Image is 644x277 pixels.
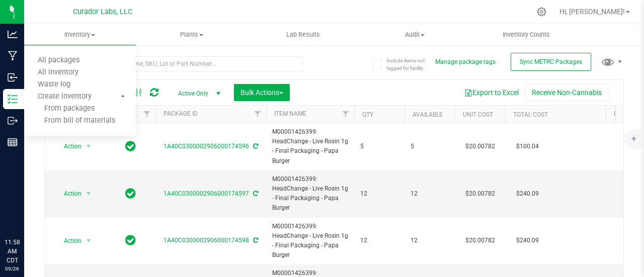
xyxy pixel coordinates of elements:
[272,174,348,213] span: M00001426399: HeadChange - Live Rosin 1g - Final Packaging - Papa Burger
[55,234,82,248] span: Action
[513,111,548,118] a: Total Cost
[250,106,266,123] a: Filter
[83,234,95,248] span: select
[248,24,359,45] a: Lab Results
[8,51,18,61] inline-svg: Manufacturing
[8,29,18,39] inline-svg: Analytics
[5,238,20,265] p: 11:58 AM CDT
[359,24,470,45] a: Audit
[73,8,132,16] span: Curador Labs, LLC
[136,24,248,45] a: Plants
[252,237,258,244] span: Sync from Compliance System
[362,111,373,118] a: Qty
[24,105,95,113] span: From packages
[83,187,95,201] span: select
[125,233,136,247] span: In Sync
[136,30,247,39] span: Plants
[413,111,443,118] a: Available
[359,30,470,39] span: Audit
[559,8,625,16] span: Hi, [PERSON_NAME]!
[125,187,136,201] span: In Sync
[125,139,136,153] span: In Sync
[411,142,449,151] span: 5
[411,236,449,245] span: 12
[272,222,348,260] span: M00001426399: HeadChange - Live Rosin 1g - Final Packaging - Papa Burger
[489,30,563,39] span: Inventory Counts
[234,84,290,101] button: Bulk Actions
[360,142,398,151] span: 5
[252,190,258,197] span: Sync from Compliance System
[511,187,544,201] span: $240.09
[520,58,582,65] span: Sync METRC Packages
[463,111,493,118] a: Unit Cost
[470,24,582,45] a: Inventory Counts
[274,110,306,117] a: Item Name
[164,110,198,117] a: Package ID
[8,116,18,126] inline-svg: Outbound
[10,197,40,227] iframe: Resource center
[458,84,525,101] button: Export to Excel
[24,68,92,77] span: All inventory
[8,94,18,104] inline-svg: Inventory
[24,56,93,65] span: All packages
[338,106,354,123] a: Filter
[272,127,348,166] span: M00001426399: HeadChange - Live Rosin 1g - Final Packaging - Papa Burger
[455,218,505,265] td: $20.00782
[360,236,398,245] span: 12
[8,137,18,147] inline-svg: Reports
[55,139,82,153] span: Action
[24,30,136,39] span: Inventory
[164,143,249,150] a: 1A40C0300002906000174596
[455,170,505,218] td: $20.00782
[511,53,591,71] button: Sync METRC Packages
[511,233,544,248] span: $240.09
[240,88,283,97] span: Bulk Actions
[164,237,249,244] a: 1A40C0300002906000174598
[535,7,548,17] div: Manage settings
[55,187,82,201] span: Action
[44,56,302,71] input: Search Package ID, Item Name, SKU, Lot or Part Number...
[8,72,18,82] inline-svg: Inbound
[24,80,84,89] span: Waste log
[24,24,136,45] a: Inventory All packages All inventory Waste log Create inventory From packages From bill of materials
[83,139,95,153] span: select
[411,189,449,199] span: 12
[252,143,258,150] span: Sync from Compliance System
[24,117,115,125] span: From bill of materials
[164,190,249,197] a: 1A40C0300002906000174597
[511,139,544,154] span: $100.04
[360,189,398,199] span: 12
[139,106,155,123] a: Filter
[525,84,608,101] button: Receive Non-Cannabis
[455,123,505,170] td: $20.00782
[386,57,437,72] span: Include items not tagged for facility
[5,265,20,272] p: 09/26
[24,93,105,101] span: Create inventory
[273,30,334,39] span: Lab Results
[435,58,496,66] button: Manage package tags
